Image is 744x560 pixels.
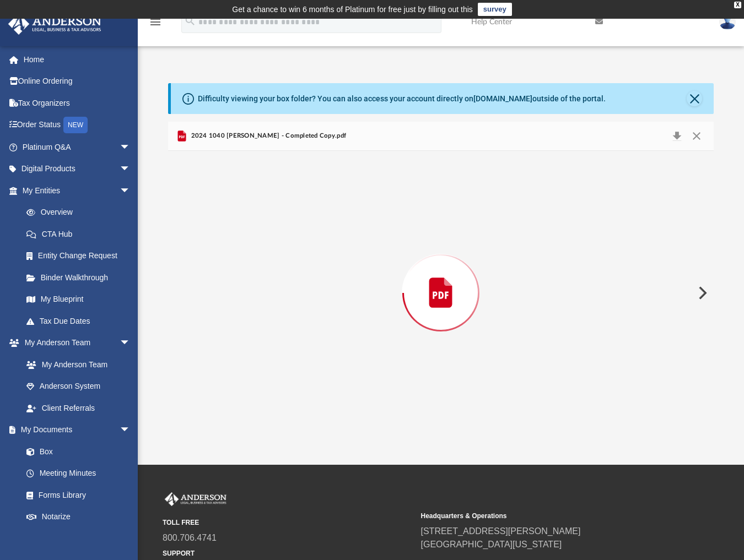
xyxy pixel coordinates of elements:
a: Tax Organizers [8,92,147,114]
a: Meeting Minutes [15,463,142,485]
button: Close [687,128,707,144]
a: My Anderson Team [15,354,136,376]
span: arrow_drop_down [120,158,142,181]
a: My Documentsarrow_drop_down [8,419,142,441]
a: Digital Productsarrow_drop_down [8,158,147,180]
a: 800.706.4741 [163,533,217,542]
div: Preview [168,122,714,435]
div: Difficulty viewing your box folder? You can also access your account directly on outside of the p... [198,93,606,105]
a: Notarize [15,506,142,528]
small: SUPPORT [163,548,413,558]
span: arrow_drop_down [120,419,142,442]
a: My Entitiesarrow_drop_down [8,180,147,202]
div: Get a chance to win 6 months of Platinum for free just by filling out this [232,3,473,16]
a: Binder Walkthrough [15,267,147,289]
a: Tax Due Dates [15,310,147,332]
img: Anderson Advisors Platinum Portal [163,492,229,507]
a: [STREET_ADDRESS][PERSON_NAME] [421,526,581,536]
a: Overview [15,202,147,224]
a: menu [149,21,162,29]
img: User Pic [719,14,736,30]
button: Next File [689,278,714,308]
a: CTA Hub [15,223,147,245]
a: My Blueprint [15,289,142,311]
a: Order StatusNEW [8,114,147,137]
a: Platinum Q&Aarrow_drop_down [8,136,147,158]
span: arrow_drop_down [120,180,142,202]
a: [GEOGRAPHIC_DATA][US_STATE] [421,540,562,549]
a: My Anderson Teamarrow_drop_down [8,332,142,354]
button: Download [667,128,687,144]
small: Headquarters & Operations [421,511,672,521]
a: survey [478,3,512,16]
small: TOLL FREE [163,518,413,528]
div: NEW [63,117,88,133]
a: Anderson System [15,376,142,398]
a: Client Referrals [15,397,142,419]
a: Online Ordering [8,70,147,93]
span: arrow_drop_down [120,136,142,159]
a: Box [15,441,136,463]
div: close [734,2,741,8]
span: arrow_drop_down [120,332,142,355]
a: [DOMAIN_NAME] [473,94,532,103]
a: Forms Library [15,484,136,506]
i: menu [149,15,162,29]
a: Entity Change Request [15,245,147,267]
a: Home [8,48,147,70]
img: Anderson Advisors Platinum Portal [5,13,105,35]
i: search [184,15,196,27]
button: Close [687,91,702,106]
span: 2024 1040 [PERSON_NAME] - Completed Copy.pdf [188,131,346,141]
